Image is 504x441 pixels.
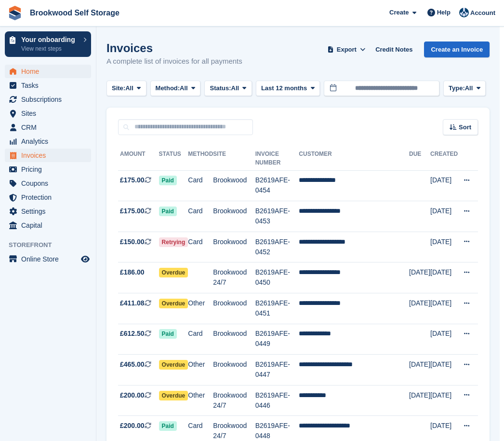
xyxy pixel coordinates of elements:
[5,163,91,176] a: menu
[120,390,145,400] span: £200.00
[5,107,91,120] a: menu
[188,170,213,201] td: Card
[118,147,159,171] th: Amount
[21,121,79,134] span: CRM
[430,355,458,386] td: [DATE]
[261,83,307,93] span: Last 12 months
[8,6,22,20] img: stora-icon-8386f47178a22dfd0bd8f6a31ec36ba5ce8667c1dd55bd0f319d3a0aa187defe.svg
[255,201,299,232] td: B2619AFE-0453
[159,147,188,171] th: Status
[21,219,79,232] span: Capital
[21,107,79,120] span: Sites
[188,147,213,171] th: Method
[5,65,91,78] a: menu
[120,267,145,277] span: £186.00
[430,147,458,171] th: Created
[430,385,458,416] td: [DATE]
[409,147,430,171] th: Due
[255,232,299,262] td: B2619AFE-0452
[180,83,188,93] span: All
[213,262,255,293] td: Brookwood 24/7
[255,324,299,355] td: B2619AFE-0449
[430,293,458,324] td: [DATE]
[213,147,255,171] th: Site
[112,83,125,93] span: Site:
[255,262,299,293] td: B2619AFE-0450
[159,299,188,308] span: Overdue
[5,31,91,57] a: Your onboarding View next steps
[389,8,409,17] span: Create
[21,205,79,218] span: Settings
[120,206,145,216] span: £175.00
[21,191,79,204] span: Protection
[159,391,188,400] span: Overdue
[150,81,201,96] button: Method: All
[213,324,255,355] td: Brookwood
[459,123,471,132] span: Sort
[106,41,242,55] h1: Invoices
[159,207,177,216] span: Paid
[21,79,79,92] span: Tasks
[5,177,91,190] a: menu
[299,147,409,171] th: Customer
[213,355,255,386] td: Brookwood
[9,240,96,250] span: Storefront
[5,79,91,92] a: menu
[409,262,430,293] td: [DATE]
[437,8,451,17] span: Help
[21,149,79,162] span: Invoices
[449,83,465,93] span: Type:
[188,324,213,355] td: Card
[443,81,486,96] button: Type: All
[21,44,79,53] p: View next steps
[325,41,368,57] button: Export
[470,8,495,18] span: Account
[255,147,299,171] th: Invoice Number
[5,149,91,162] a: menu
[430,201,458,232] td: [DATE]
[231,83,239,93] span: All
[213,385,255,416] td: Brookwood 24/7
[156,83,180,93] span: Method:
[21,163,79,176] span: Pricing
[120,175,145,185] span: £175.00
[21,252,79,266] span: Online Store
[210,83,231,93] span: Status:
[409,293,430,324] td: [DATE]
[5,219,91,232] a: menu
[188,201,213,232] td: Card
[255,170,299,201] td: B2619AFE-0454
[255,293,299,324] td: B2619AFE-0451
[430,232,458,262] td: [DATE]
[424,41,490,57] a: Create an Invoice
[159,268,188,277] span: Overdue
[409,355,430,386] td: [DATE]
[21,36,79,43] p: Your onboarding
[26,5,123,21] a: Brookwood Self Storage
[5,93,91,106] a: menu
[255,355,299,386] td: B2619AFE-0447
[255,385,299,416] td: B2619AFE-0446
[430,324,458,355] td: [DATE]
[159,176,177,185] span: Paid
[21,135,79,148] span: Analytics
[188,232,213,262] td: Card
[204,81,252,96] button: Status: All
[120,329,145,339] span: £612.50
[120,298,145,308] span: £411.08
[213,232,255,262] td: Brookwood
[337,45,357,55] span: Export
[5,121,91,134] a: menu
[188,385,213,416] td: Other
[256,81,320,96] button: Last 12 months
[5,135,91,148] a: menu
[213,170,255,201] td: Brookwood
[188,293,213,324] td: Other
[125,83,133,93] span: All
[5,205,91,218] a: menu
[213,293,255,324] td: Brookwood
[106,56,242,67] p: A complete list of invoices for all payments
[465,83,473,93] span: All
[371,41,416,57] a: Credit Notes
[21,65,79,78] span: Home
